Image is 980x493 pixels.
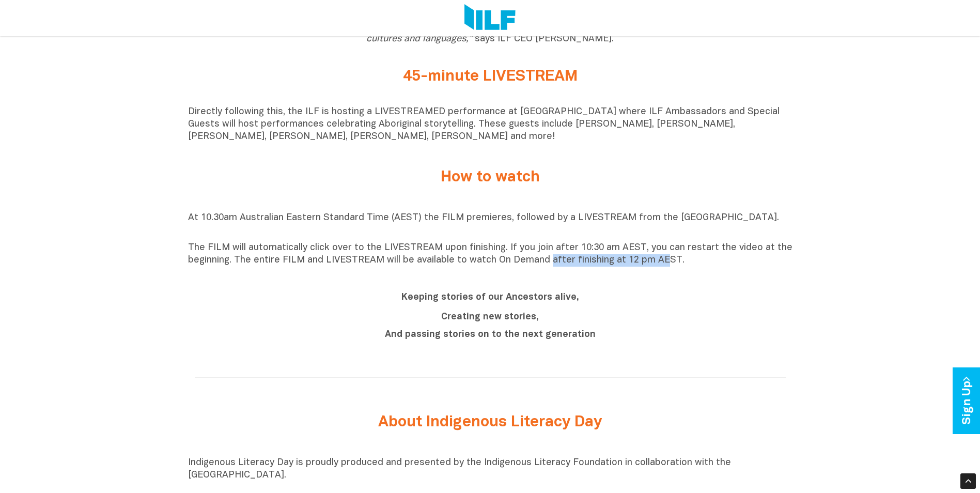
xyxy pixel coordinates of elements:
b: Keeping stories of our Ancestors alive, [401,293,579,302]
img: Logo [464,4,516,32]
h2: About Indigenous Literacy Day [297,414,684,431]
div: Scroll Back to Top [960,473,976,489]
b: Creating new stories, [441,313,539,321]
h2: 45-minute LIVESTREAM [297,68,684,85]
b: And passing stories on to the next generation [385,330,596,339]
h2: How to watch [297,169,684,186]
p: The FILM will automatically click over to the LIVESTREAM upon finishing. If you join after 10:30 ... [188,242,792,267]
p: Directly following this, the ILF is hosting a LIVESTREAMED performance at [GEOGRAPHIC_DATA] where... [188,106,792,143]
p: At 10.30am Australian Eastern Standard Time (AEST) the FILM premieres, followed by a LIVESTREAM f... [188,212,792,237]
